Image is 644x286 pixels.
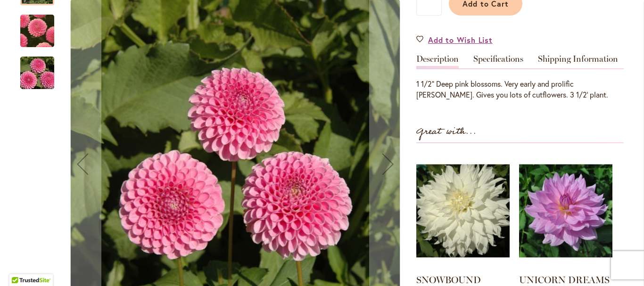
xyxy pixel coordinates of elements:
[416,34,493,45] a: Add to Wish List
[3,50,71,96] img: BETTY ANNE
[428,34,493,45] span: Add to Wish List
[416,153,510,270] img: SNOWBOUND
[519,153,612,270] img: UNICORN DREAMS
[416,274,481,286] a: SNOWBOUND
[416,124,477,139] strong: Great with...
[20,5,64,47] div: BETTY ANNE
[20,47,54,89] div: BETTY ANNE
[416,55,624,100] div: Detailed Product Info
[519,274,610,286] a: UNICORN DREAMS
[538,55,618,68] a: Shipping Information
[416,55,459,68] a: Description
[416,79,624,100] div: 1 1/2" Deep pink blossoms. Very early and prolific [PERSON_NAME]. Gives you lots of cutflowers. 3...
[7,253,33,279] iframe: Launch Accessibility Center
[473,55,523,68] a: Specifications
